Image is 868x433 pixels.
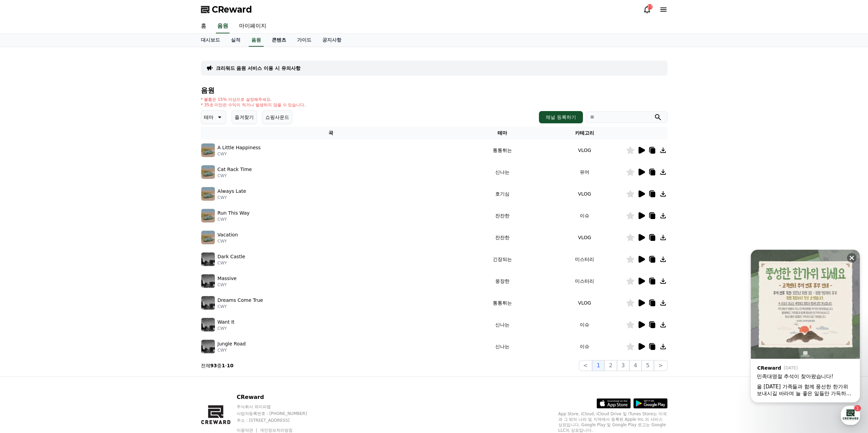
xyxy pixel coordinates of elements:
[643,5,651,14] a: 27
[237,418,320,423] p: 주소 : [STREET_ADDRESS]
[629,360,642,371] button: 4
[218,253,245,260] p: Dark Castle
[543,336,626,357] td: 이슈
[88,216,131,233] a: 설정
[543,205,626,227] td: 이슈
[617,360,629,371] button: 3
[62,227,71,232] span: 대화
[2,216,45,233] a: 홈
[218,195,246,200] p: CWY
[543,248,626,270] td: 미스터리
[201,102,306,108] p: * 35초 미만은 수익이 적거나 발생하지 않을 수 있습니다.
[201,110,226,124] button: 테마
[461,336,543,357] td: 신나는
[218,238,238,244] p: CWY
[201,318,215,331] img: music
[201,97,306,102] p: * 볼륨은 15% 이상으로 설정해주세요.
[461,292,543,314] td: 통통튀는
[558,411,667,433] p: App Store, iCloud, iCloud Drive 및 iTunes Store는 미국과 그 밖의 나라 및 지역에서 등록된 Apple Inc.의 서비스 상표입니다. Goo...
[218,340,246,347] p: Jungle Road
[234,19,272,33] a: 마이페이지
[543,227,626,248] td: VLOG
[204,112,214,122] p: 테마
[218,210,250,217] p: Run This Way
[461,161,543,183] td: 신나는
[201,87,667,94] h4: 음원
[237,411,320,416] p: 사업자등록번호 : [PHONE_NUMBER]
[201,362,234,369] p: 전체 중 -
[201,274,215,288] img: music
[216,65,300,72] a: 크리워드 음원 서비스 이용 시 유의사항
[642,360,654,371] button: 5
[218,151,261,157] p: CWY
[218,217,250,222] p: CWY
[461,183,543,205] td: 호기심
[579,360,592,371] button: <
[232,110,257,124] button: 즐겨찾기
[21,226,26,232] span: 홈
[218,347,246,353] p: CWY
[543,127,626,139] th: 카테고리
[210,363,217,368] strong: 93
[201,231,215,244] img: music
[222,363,225,368] strong: 1
[543,292,626,314] td: VLOG
[201,187,215,201] img: music
[592,360,604,371] button: 1
[539,111,583,123] button: 채널 등록하기
[654,360,667,371] button: >
[218,231,238,238] p: Vacation
[201,143,215,157] img: music
[543,270,626,292] td: 미스터리
[216,19,230,33] a: 음원
[543,139,626,161] td: VLOG
[201,209,215,222] img: music
[218,275,237,282] p: Massive
[543,161,626,183] td: 유머
[218,166,252,173] p: Cat Rack Time
[218,319,235,326] p: Want It
[262,110,292,124] button: 쇼핑사운드
[201,127,461,139] th: 곡
[201,4,252,15] a: CReward
[237,393,320,401] p: CReward
[461,270,543,292] td: 웅장한
[461,139,543,161] td: 통통튀는
[218,173,252,179] p: CWY
[69,216,72,221] span: 1
[461,205,543,227] td: 잔잔한
[201,252,215,266] img: music
[461,248,543,270] td: 긴장되는
[461,127,543,139] th: 테마
[225,34,246,47] a: 실적
[260,428,293,433] a: 개인정보처리방침
[218,260,245,266] p: CWY
[543,314,626,336] td: 이슈
[105,226,114,232] span: 설정
[195,34,225,47] a: 대시보드
[237,428,258,433] a: 이용약관
[227,363,233,368] strong: 10
[201,340,215,353] img: music
[218,144,261,151] p: A Little Happiness
[317,34,347,47] a: 공지사항
[604,360,617,371] button: 2
[218,282,237,288] p: CWY
[237,404,320,409] p: 주식회사 와이피랩
[218,188,246,195] p: Always Late
[249,34,264,47] a: 음원
[266,34,292,47] a: 콘텐츠
[461,227,543,248] td: 잔잔한
[292,34,317,47] a: 가이드
[45,216,88,233] a: 1대화
[543,183,626,205] td: VLOG
[218,304,263,309] p: CWY
[218,297,263,304] p: Dreams Come True
[218,326,235,331] p: CWY
[212,4,252,15] span: CReward
[461,314,543,336] td: 신나는
[201,165,215,179] img: music
[201,296,215,310] img: music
